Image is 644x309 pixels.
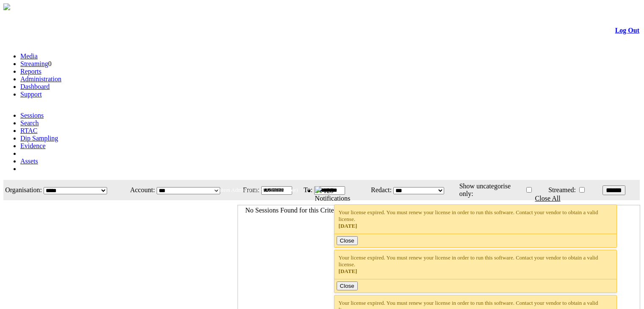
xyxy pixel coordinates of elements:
[20,142,46,149] a: Evidence
[20,135,58,142] a: Dip Sampling
[315,195,623,202] div: Notifications
[20,157,38,165] a: Assets
[4,181,42,199] td: Organisation:
[339,223,357,229] span: [DATE]
[20,112,44,119] a: Sessions
[3,3,10,10] img: arrow-3.png
[48,60,52,67] span: 0
[615,27,639,34] a: Log Out
[337,236,358,245] button: Close
[339,254,613,275] div: Your license expired. You must renew your license in order to run this software. Contact your ven...
[20,91,42,98] a: Support
[124,181,155,199] td: Account:
[20,119,39,127] a: Search
[20,127,37,134] a: RTAC
[535,195,561,202] a: Close All
[20,52,38,60] a: Media
[20,83,50,90] a: Dashboard
[339,209,613,229] div: Your license expired. You must renew your license in order to run this software. Contact your ven...
[191,187,298,193] span: Welcome, System Administrator (Administrator)
[339,268,357,274] span: [DATE]
[323,187,334,194] span: 128
[20,60,48,67] a: Streaming
[315,186,322,193] img: bell25.png
[20,75,61,83] a: Administration
[20,68,41,75] a: Reports
[337,281,358,290] button: Close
